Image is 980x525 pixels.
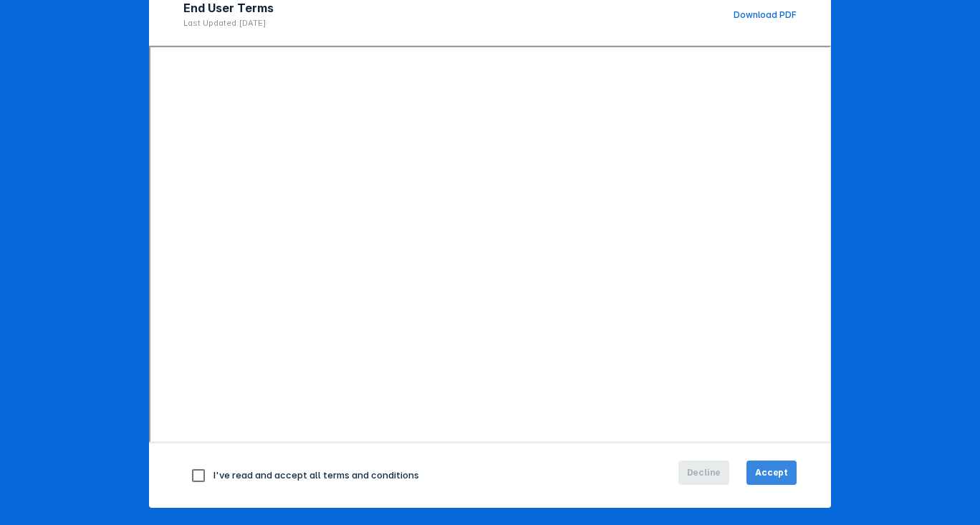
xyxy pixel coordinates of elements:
span: I've read and accept all terms and conditions [213,469,419,481]
span: Decline [687,466,721,479]
a: Download PDF [734,9,797,20]
p: Last Updated: [DATE] [183,18,274,28]
button: Accept [746,461,797,485]
button: Decline [678,461,730,485]
h2: End User Terms [183,1,274,15]
span: Accept [755,466,788,479]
